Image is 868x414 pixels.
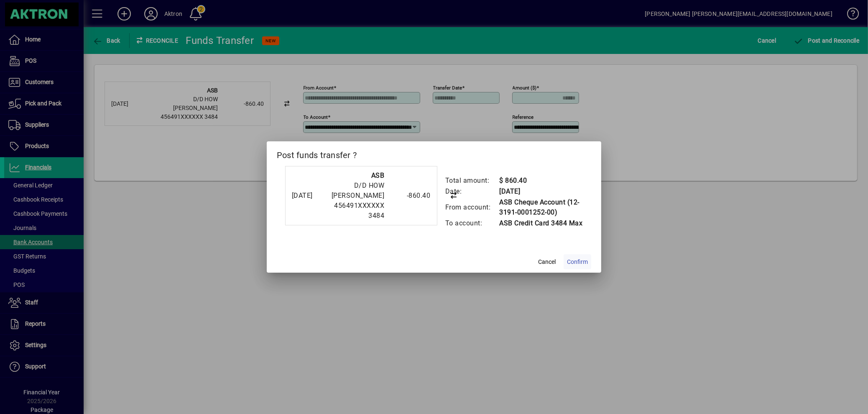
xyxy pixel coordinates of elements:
button: Cancel [534,254,560,269]
td: [DATE] [499,186,583,197]
td: From account: [445,197,499,218]
h2: Post funds transfer ? [267,141,601,166]
td: Date: [445,186,499,197]
td: ASB Credit Card 3484 Max [499,218,583,229]
td: ASB Cheque Account (12-3191-0001252-00) [499,197,583,218]
td: $ 860.40 [499,175,583,186]
div: -860.40 [389,191,431,201]
td: To account: [445,218,499,229]
span: Confirm [567,258,588,266]
div: [DATE] [292,191,313,201]
span: Cancel [538,258,556,266]
td: Total amount: [445,175,499,186]
button: Confirm [564,254,591,269]
span: D/D HOW [PERSON_NAME] 456491XXXXXX 3484 [332,181,385,220]
strong: ASB [371,171,385,179]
